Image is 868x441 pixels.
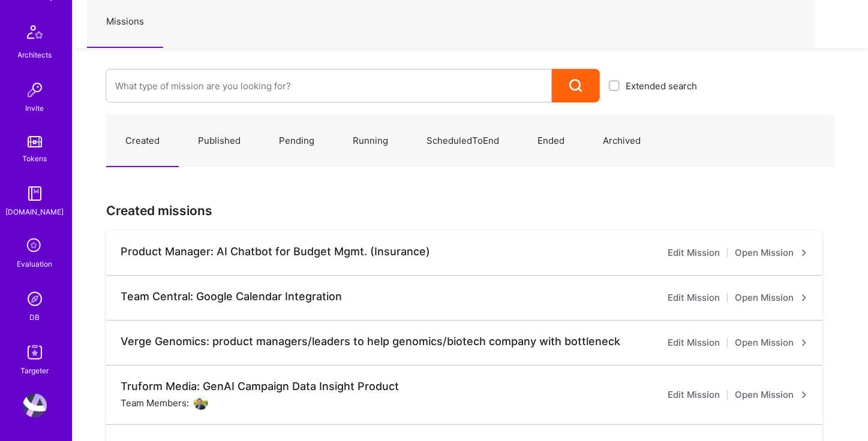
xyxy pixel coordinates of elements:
i: icon ArrowRight [801,339,808,346]
div: Invite [26,102,44,114]
div: Targeter [21,364,49,377]
img: Invite [23,78,47,102]
i: icon Search [569,79,583,93]
a: Open Mission [735,291,808,305]
a: Created [106,115,179,167]
div: Tokens [23,152,47,165]
a: Edit Mission [668,291,720,305]
a: Running [334,115,407,167]
img: Architects [20,20,49,49]
img: User Avatar [23,394,47,418]
input: What type of mission are you looking for? [115,71,542,101]
div: Evaluation [17,258,53,270]
div: Team Central: Google Calendar Integration [121,290,342,303]
img: Admin Search [23,287,47,311]
i: icon SelectionTeam [23,235,46,258]
a: Edit Mission [668,388,720,402]
div: DB [30,311,40,324]
a: User Avatar [20,394,50,418]
div: [DOMAIN_NAME] [6,206,64,218]
a: Pending [260,115,334,167]
img: guide book [23,182,47,206]
a: Open Mission [735,246,808,260]
span: Extended search [626,80,697,92]
a: Edit Mission [668,246,720,260]
a: ScheduledToEnd [407,115,518,167]
a: Open Mission [735,388,808,402]
div: Verge Genomics: product managers/leaders to help genomics/biotech company with bottleneck [121,335,620,348]
i: icon ArrowRight [801,294,808,301]
img: tokens [28,136,42,147]
a: Archived [584,115,660,167]
div: Truform Media: GenAI Campaign Data Insight Product [121,380,399,393]
a: Edit Mission [668,336,720,350]
div: Product Manager: AI Chatbot for Budget Mgmt. (Insurance) [121,245,430,258]
h3: Created missions [106,203,834,218]
div: Architects [18,49,52,61]
a: Published [179,115,260,167]
i: icon ArrowRight [801,249,808,256]
img: Skill Targeter [23,340,47,364]
i: icon ArrowRight [801,391,808,398]
div: Team Members: [121,395,208,410]
a: Open Mission [735,336,808,350]
a: Ended [518,115,584,167]
img: User Avatar [194,395,208,410]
